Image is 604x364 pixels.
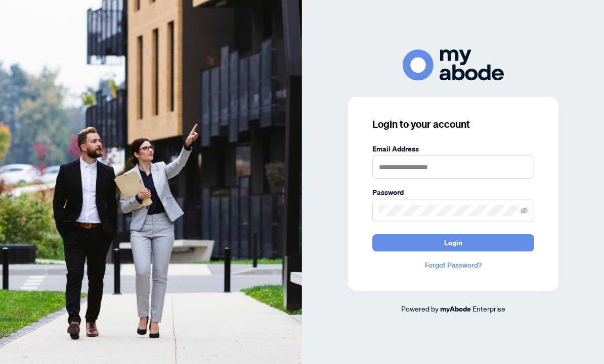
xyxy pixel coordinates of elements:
label: Password [372,187,534,198]
button: Login [372,234,534,251]
a: Forgot Password? [372,259,534,271]
h3: Login to your account [372,117,534,131]
span: Enterprise [472,304,505,313]
span: eye-invisible [521,207,528,214]
label: Email Address [372,143,534,154]
img: ma-logo [403,49,504,80]
a: myAbode [440,303,471,315]
span: Powered by [401,304,439,313]
span: Login [444,235,462,251]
